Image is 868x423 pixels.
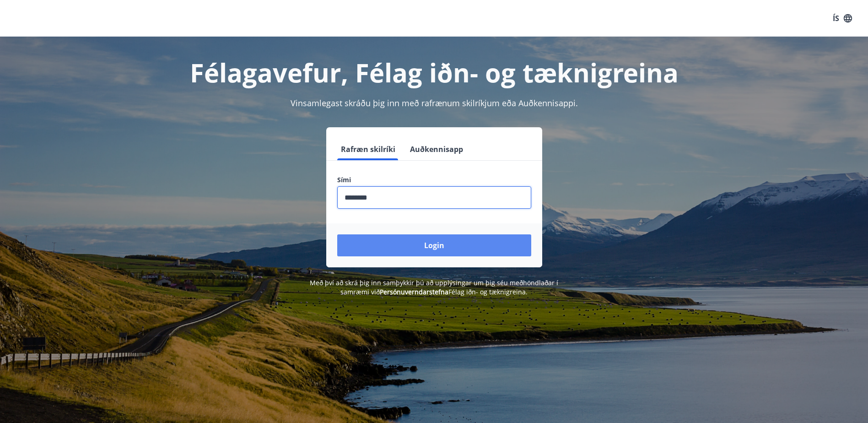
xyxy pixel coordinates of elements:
button: Auðkennisapp [406,138,467,160]
button: Login [337,234,531,256]
span: Vinsamlegast skráðu þig inn með rafrænum skilríkjum eða Auðkennisappi. [291,98,578,108]
a: Persónuverndarstefna [380,287,448,296]
button: Rafræn skilríki [337,138,399,160]
button: ÍS [828,10,857,27]
h1: Félagavefur, Félag iðn- og tæknigreina [116,55,753,90]
label: Sími [337,175,531,184]
span: Með því að skrá þig inn samþykkir þú að upplýsingar um þig séu meðhöndlaðar í samræmi við Félag i... [310,278,558,296]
